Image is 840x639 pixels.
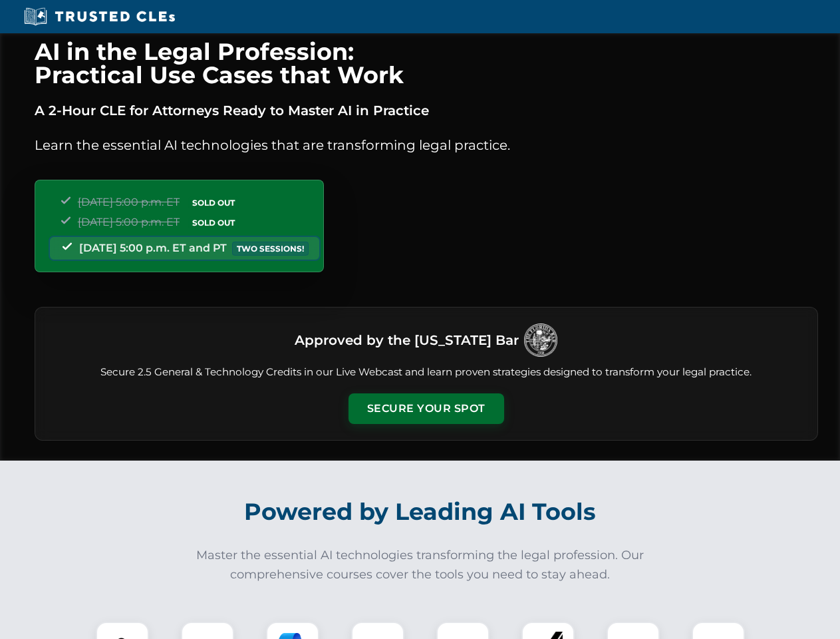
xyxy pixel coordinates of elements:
p: Master the essential AI technologies transforming the legal profession. Our comprehensive courses... [188,546,653,584]
span: SOLD OUT [188,216,239,230]
h2: Powered by Leading AI Tools [52,489,789,535]
h3: Approved by the [US_STATE] Bar [295,328,519,352]
p: Learn the essential AI technologies that are transforming legal practice. [35,134,818,156]
button: Secure Your Spot [349,393,504,424]
span: SOLD OUT [188,196,239,210]
p: Secure 2.5 General & Technology Credits in our Live Webcast and learn proven strategies designed ... [51,365,801,380]
p: A 2-Hour CLE for Attorneys Ready to Master AI in Practice [35,100,818,121]
span: [DATE] 5:00 p.m. ET [78,196,180,208]
img: Logo [524,323,557,357]
img: Trusted CLEs [20,7,179,27]
span: [DATE] 5:00 p.m. ET [78,216,180,228]
h1: AI in the Legal Profession: Practical Use Cases that Work [35,40,818,87]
